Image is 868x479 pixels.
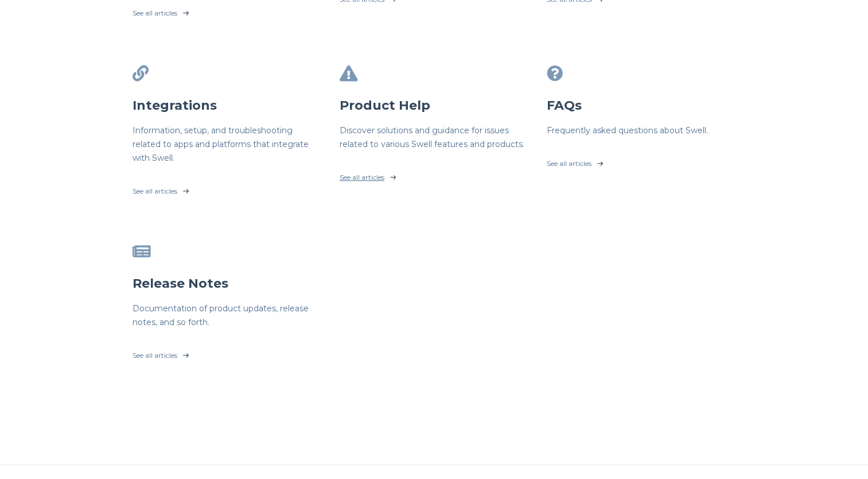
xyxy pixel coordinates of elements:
h6: Documentation of product updates, release notes, and so forth. [133,302,322,329]
h6: Information, setup, and troubleshooting related to apps and platforms that integrate with Swell. [133,123,322,165]
h3: Release Notes [133,275,322,292]
h6: Frequently asked questions about Swell. [547,123,736,137]
a: See all articles [133,338,322,367]
a: See all articles [547,146,736,175]
span:  [133,65,149,82]
h6: Discover solutions and guidance for issues related to various Swell features and products. [340,123,529,151]
h3: Product Help [340,97,529,114]
span:  [547,65,563,82]
a: See all articles [133,174,322,203]
span:  [133,244,151,260]
h3: Integrations [133,97,322,114]
a: See all articles [340,160,529,189]
h3: FAQs [547,97,736,114]
span:  [340,65,358,82]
